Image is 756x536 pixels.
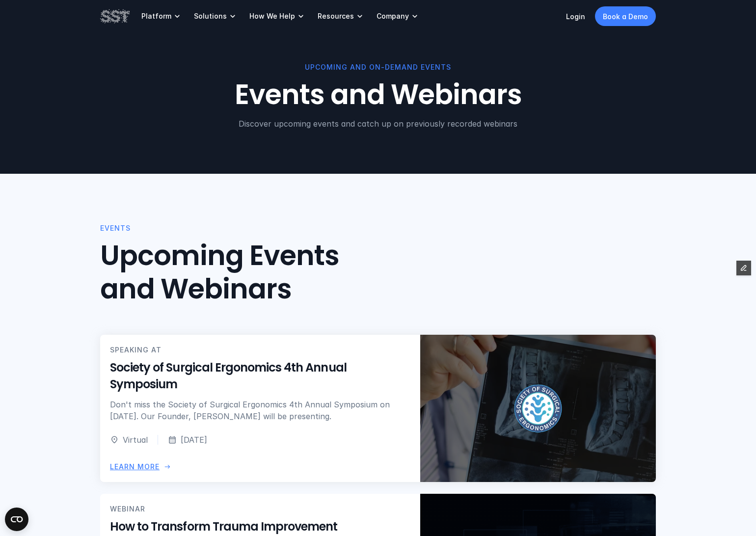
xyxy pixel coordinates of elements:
[110,345,162,355] p: SPEAKING AT
[603,11,648,22] p: Book a Demo
[318,12,354,21] p: Resources
[249,12,295,21] p: How We Help
[163,463,171,471] span: arrow_right_alt
[100,79,656,111] h1: Events and Webinars
[110,399,410,422] p: Don't miss the Society of Surgical Ergonomics 4th Annual Symposium on [DATE]. Our Founder, [PERSO...
[595,6,656,26] a: Book a Demo
[566,12,585,21] a: Login
[110,360,410,393] h5: Society of Surgical Ergonomics 4th Annual Symposium
[123,434,148,446] p: Virtual
[141,12,171,21] p: Platform
[100,240,389,305] h2: Upcoming Events and Webinars
[490,384,587,433] img: Society of Surgical Ergonomics logo
[100,223,131,234] p: Events
[110,461,160,472] p: LEARN more
[100,118,656,130] p: Discover upcoming events and catch up on previously recorded webinars
[5,508,28,531] button: Open CMP widget
[100,62,656,73] p: Upcoming and On-Demand Events
[736,261,751,275] button: Edit Framer Content
[377,12,409,21] p: Company
[194,12,227,21] p: Solutions
[110,519,410,536] h5: How to Transform Trauma Improvement
[110,504,145,514] p: WEBINAR
[100,335,656,482] a: SPEAKING ATSociety of Surgical Ergonomics 4th Annual SymposiumDon't miss the Society of Surgical ...
[181,434,207,446] p: [DATE]
[100,8,130,25] img: SST logo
